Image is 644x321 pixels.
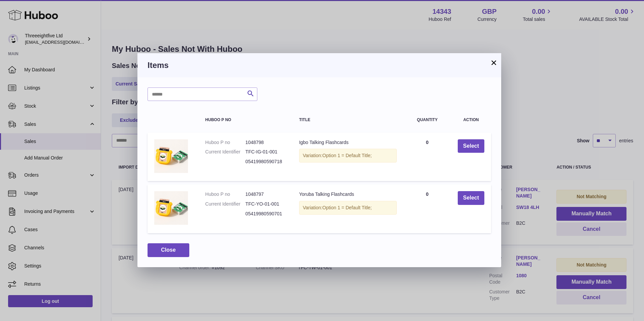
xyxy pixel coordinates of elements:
dd: 1048797 [246,191,286,198]
span: Close [161,247,176,253]
dt: Current Identifier [205,149,245,155]
dt: Huboo P no [205,139,245,146]
th: Action [451,111,491,129]
div: Igbo Talking Flashcards [299,139,397,146]
th: Title [292,111,404,129]
dt: Huboo P no [205,191,245,198]
dd: TFC-IG-01-001 [246,149,286,155]
button: Close [148,243,189,257]
img: Yoruba Talking Flashcards [154,191,188,225]
dd: 05419980590701 [246,211,286,217]
h3: Items [148,60,491,71]
button: Select [458,191,484,205]
th: Quantity [404,111,451,129]
dd: 1048798 [246,139,286,146]
button: Select [458,139,484,153]
span: Option 1 = Default Title; [322,153,372,158]
dd: TFC-YO-01-001 [246,201,286,207]
span: Option 1 = Default Title; [322,205,372,210]
img: Igbo Talking Flashcards [154,139,188,173]
button: × [490,59,498,67]
div: Variation: [299,149,397,163]
th: Huboo P no [198,111,292,129]
div: Variation: [299,201,397,215]
td: 0 [404,133,451,181]
dd: 05419980590718 [246,158,286,165]
dt: Current Identifier [205,201,245,207]
td: 0 [404,184,451,233]
div: Yoruba Talking Flashcards [299,191,397,198]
